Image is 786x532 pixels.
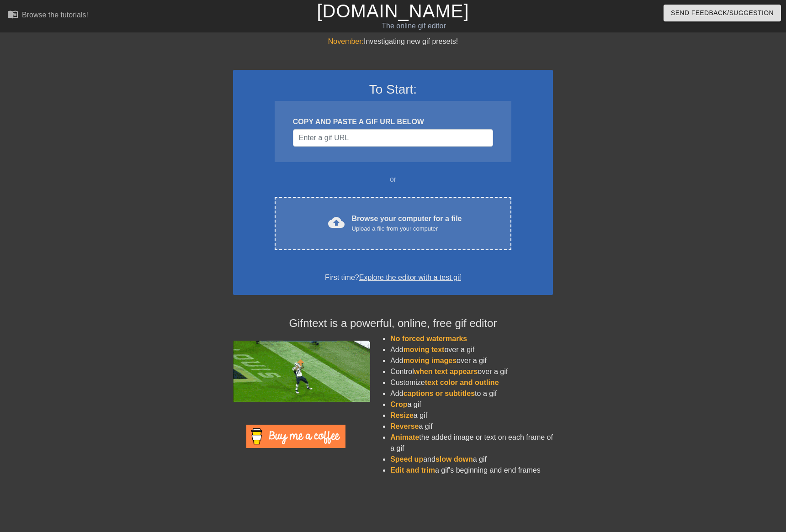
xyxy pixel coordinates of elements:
[404,346,445,353] span: moving text
[328,214,345,231] span: cloud_upload
[390,366,553,377] li: Control over a gif
[404,357,457,364] span: moving images
[233,341,370,402] img: football_small.gif
[390,466,435,474] span: Edit and trim
[7,9,88,23] a: Browse the tutorials!
[435,455,473,463] span: slow down
[22,11,88,19] div: Browse the tutorials!
[293,116,493,127] div: COPY AND PASTE A GIF URL BELOW
[390,377,553,388] li: Customize
[390,421,553,432] li: a gif
[245,272,541,283] div: First time?
[390,344,553,355] li: Add over a gif
[266,21,561,32] div: The online gif editor
[390,465,553,476] li: a gif's beginning and end frames
[293,129,493,147] input: Username
[390,355,553,366] li: Add over a gif
[352,213,462,233] div: Browse your computer for a file
[671,7,774,19] span: Send Feedback/Suggestion
[390,411,414,419] span: Resize
[233,317,553,330] h4: Gifntext is a powerful, online, free gif editor
[233,36,553,47] div: Investigating new gif presets!
[7,9,18,20] span: menu_book
[390,432,553,454] li: the added image or text on each frame of a gif
[352,224,462,233] div: Upload a file from your computer
[414,368,478,375] span: when text appears
[246,425,345,448] img: Buy Me A Coffee
[390,335,467,342] span: No forced watermarks
[390,433,419,441] span: Animate
[245,82,541,97] h3: To Start:
[257,174,529,185] div: or
[390,388,553,399] li: Add to a gif
[390,422,419,430] span: Reverse
[404,390,475,397] span: captions or subtitles
[317,1,469,21] a: [DOMAIN_NAME]
[390,400,407,408] span: Crop
[390,454,553,465] li: and a gif
[390,399,553,410] li: a gif
[390,455,423,463] span: Speed up
[359,274,461,281] a: Explore the editor with a test gif
[425,379,499,386] span: text color and outline
[664,5,781,21] button: Send Feedback/Suggestion
[328,37,364,45] span: November:
[390,410,553,421] li: a gif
